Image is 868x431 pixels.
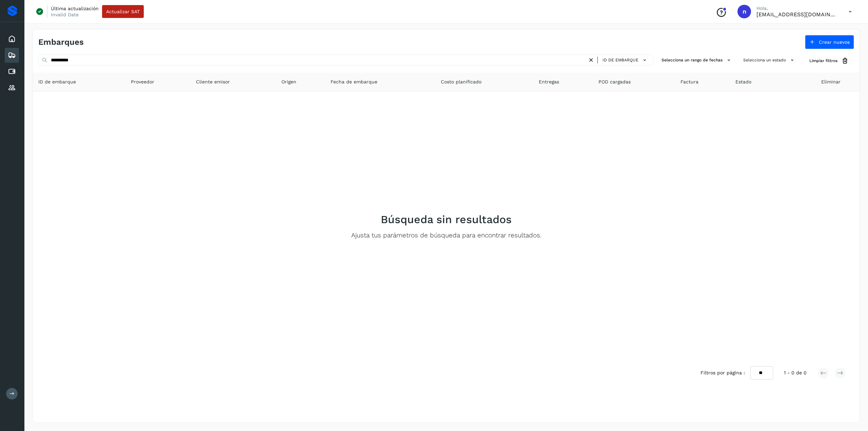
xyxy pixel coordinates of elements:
[735,78,751,85] span: Estado
[805,35,854,49] button: Crear nuevos
[196,78,230,85] span: Cliente emisor
[680,78,698,85] span: Factura
[600,55,650,65] button: ID de embarque
[5,80,19,95] div: Proveedores
[381,213,512,226] h2: Búsqueda sin resultados
[5,48,19,63] div: Embarques
[784,369,807,376] span: 1 - 0 de 0
[131,78,154,85] span: Proveedor
[821,78,841,85] span: Eliminar
[331,78,377,85] span: Fecha de embarque
[756,5,838,11] p: Hola,
[51,12,79,18] p: Invalid Date
[281,78,296,85] span: Origen
[819,40,850,44] span: Crear nuevos
[701,369,745,376] span: Filtros por página :
[741,55,798,66] button: Selecciona un estado
[351,232,541,239] p: Ajusta tus parámetros de búsqueda para encontrar resultados.
[102,5,144,18] button: Actualizar SAT
[809,58,837,64] span: Limpiar filtros
[539,78,559,85] span: Entregas
[38,37,84,47] h4: Embarques
[659,55,735,66] button: Selecciona un rango de fechas
[106,9,140,14] span: Actualizar SAT
[441,78,481,85] span: Costo planificado
[51,5,99,12] p: Última actualización
[756,11,838,18] p: niagara+prod@solvento.mx
[38,78,76,85] span: ID de embarque
[5,32,19,46] div: Inicio
[598,78,631,85] span: POD cargadas
[5,64,19,79] div: Cuentas por pagar
[603,57,638,63] span: ID de embarque
[804,55,854,67] button: Limpiar filtros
